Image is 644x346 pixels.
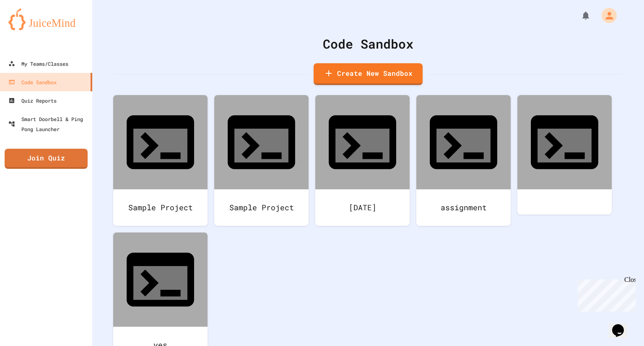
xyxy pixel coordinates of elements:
[315,189,410,226] div: [DATE]
[416,189,511,226] div: assignment
[8,114,89,134] div: Smart Doorbell & Ping Pong Launcher
[113,189,208,226] div: Sample Project
[314,63,423,85] a: Create New Sandbox
[113,95,208,226] a: Sample Project
[5,149,88,169] a: Join Quiz
[214,189,309,226] div: Sample Project
[8,96,57,106] div: Quiz Reports
[315,95,410,226] a: [DATE]
[8,8,84,30] img: logo-orange.svg
[8,59,68,69] div: My Teams/Classes
[565,8,593,23] div: My Notifications
[3,3,58,53] div: Chat with us now!Close
[214,95,309,226] a: Sample Project
[8,77,57,87] div: Code Sandbox
[574,276,636,312] iframe: chat widget
[113,34,623,53] div: Code Sandbox
[416,95,511,226] a: assignment
[593,6,619,25] div: My Account
[609,312,636,338] iframe: chat widget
